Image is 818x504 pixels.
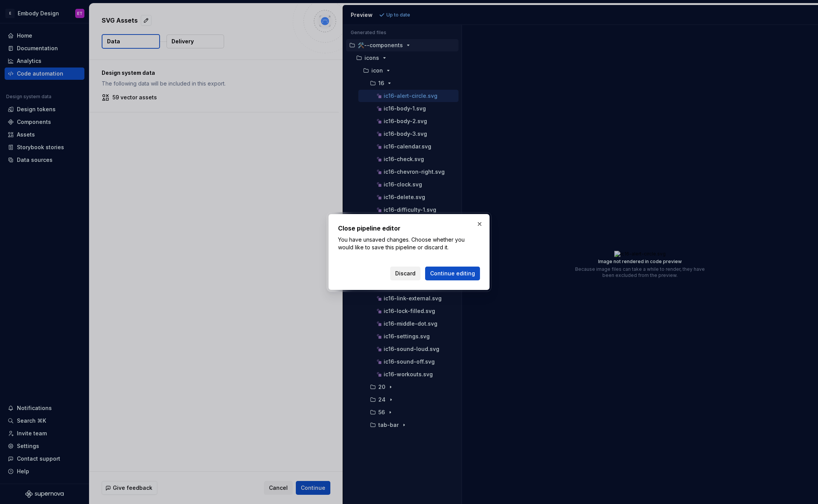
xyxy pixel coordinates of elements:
[390,267,421,280] button: Discard
[430,270,475,277] span: Continue editing
[425,267,480,280] button: Continue editing
[338,236,480,251] p: You have unsaved changes. Choose whether you would like to save this pipeline or discard it.
[395,270,416,277] span: Discard
[338,224,480,233] h2: Close pipeline editor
